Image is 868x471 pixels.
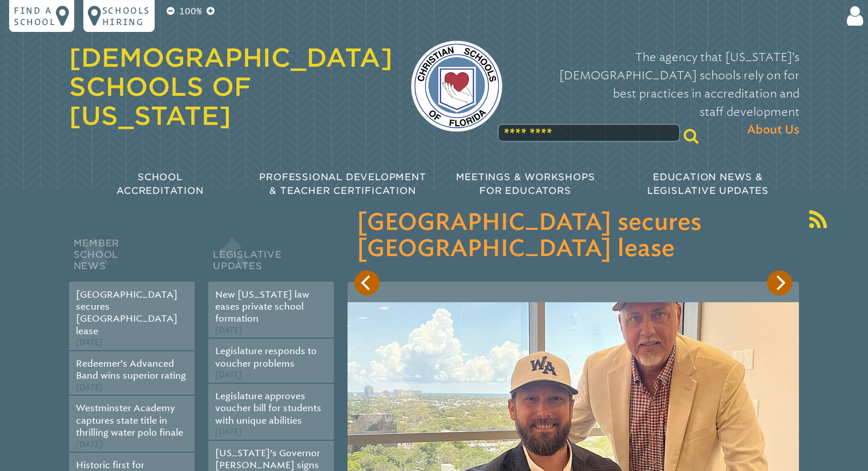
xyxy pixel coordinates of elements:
span: Education News & Legislative Updates [647,172,769,196]
a: [GEOGRAPHIC_DATA] secures [GEOGRAPHIC_DATA] lease [76,289,177,336]
a: New [US_STATE] law eases private school formation [215,289,309,324]
span: [DATE] [215,326,242,335]
img: csf-logo-web-colors.png [411,40,502,132]
button: Previous [354,270,380,295]
span: School Accreditation [116,172,203,196]
a: Westminster Academy captures state title in thrilling water polo finale [76,403,183,438]
p: 100% [177,5,204,18]
button: Next [767,270,792,295]
h2: Member School News [69,235,195,282]
p: Schools Hiring [102,5,150,27]
a: Legislature approves voucher bill for students with unique abilities [215,391,321,426]
p: Find a school [14,5,56,27]
p: The agency that [US_STATE]’s [DEMOGRAPHIC_DATA] schools rely on for best practices in accreditati... [520,48,800,139]
span: [DATE] [76,383,103,392]
span: [DATE] [76,338,103,347]
span: Meetings & Workshops for Educators [456,172,595,196]
span: [DATE] [215,370,242,380]
span: Professional Development & Teacher Certification [259,172,426,196]
a: Legislature responds to voucher problems [215,346,317,368]
h3: [GEOGRAPHIC_DATA] secures [GEOGRAPHIC_DATA] lease [357,210,790,262]
a: [DEMOGRAPHIC_DATA] Schools of [US_STATE] [69,43,393,131]
span: About Us [747,121,800,139]
h2: Legislative Updates [208,235,334,282]
span: [DATE] [76,440,103,449]
a: Redeemer’s Advanced Band wins superior rating [76,358,186,381]
span: [DATE] [215,427,242,437]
